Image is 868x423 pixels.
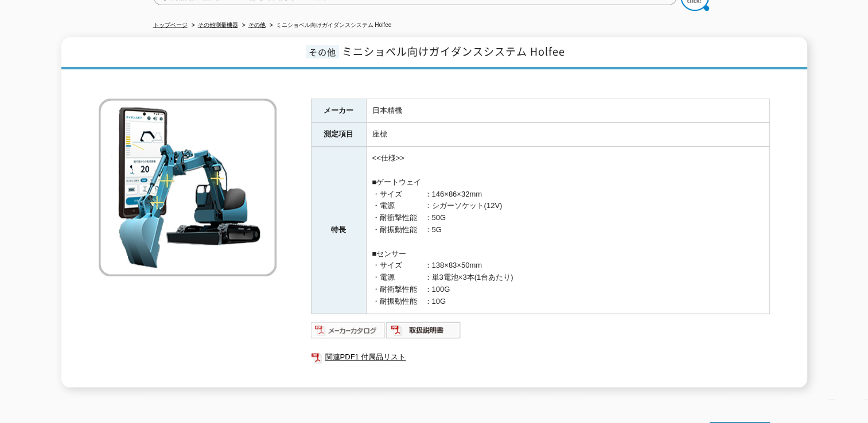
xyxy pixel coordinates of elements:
a: その他 [248,22,266,28]
th: 測定項目 [311,123,366,147]
th: 特長 [311,147,366,314]
a: 関連PDF1 付属品リスト [311,350,770,365]
a: 取扱説明書 [386,328,461,337]
a: トップページ [153,22,188,28]
img: ミニショベル向けガイダンスシステム Holfee [99,99,277,276]
li: ミニショベル向けガイダンスシステム Holfee [267,19,392,32]
td: <<仕様>> ■ゲートウェイ ・サイズ ：146×86×32mm ・電源 ：シガーソケット(12V) ・耐衝撃性能 ：50G ・耐振動性能 ：5G ■センサー ・サイズ ：138×83×50mm... [366,147,769,314]
span: その他 [306,45,339,58]
a: その他測量機器 [198,22,238,28]
td: 日本精機 [366,99,769,123]
td: 座標 [366,123,769,147]
span: ミニショベル向けガイダンスシステム Holfee [342,44,565,59]
th: メーカー [311,99,366,123]
a: メーカーカタログ [311,328,386,337]
img: 取扱説明書 [386,321,461,339]
img: メーカーカタログ [311,321,386,339]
